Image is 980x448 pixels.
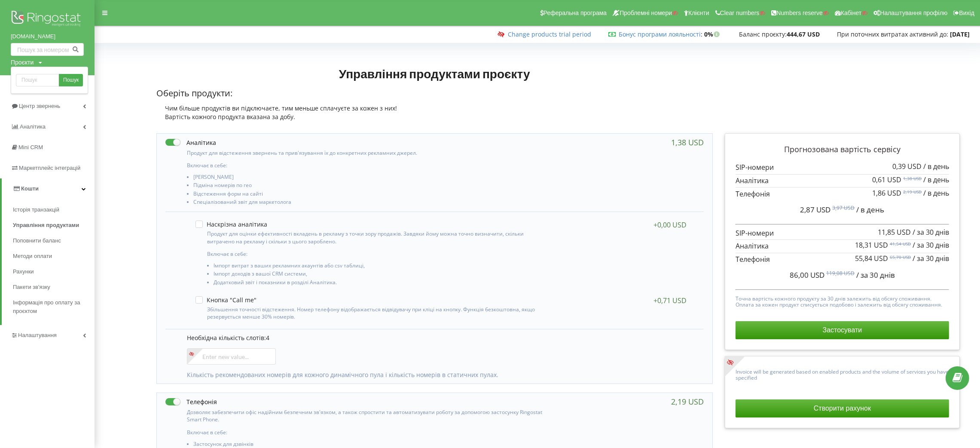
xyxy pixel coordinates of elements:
[13,249,95,264] a: Методи оплати
[736,144,949,155] p: Прогнозована вартість сервісу
[63,77,79,84] span: Пошук
[214,271,539,279] li: Імпорт доходів з вашої CRM системи,
[11,9,84,30] img: Ringostat logo
[156,66,713,81] h1: Управління продуктами проєкту
[688,9,709,16] span: Клієнти
[187,429,542,436] p: Включає в себе:
[736,321,949,339] button: Застосувати
[855,254,888,263] span: 55,84 USD
[195,296,256,304] label: Кнопка "Call me"
[214,263,539,271] li: Імпорт витрат з ваших рекламних акаунтів або csv таблиці,
[266,334,269,342] span: 4
[13,218,95,233] a: Управління продуктами
[13,252,52,261] span: Методи оплати
[187,371,695,379] p: Кількість рекомендованих номерів для кожного динамічного пула і кількість номерів в статичних пулах.
[619,30,701,38] a: Бонус програми лояльності
[892,162,922,171] span: 0,39 USD
[800,205,831,215] span: 2,87 USD
[878,227,911,237] span: 11,85 USD
[156,104,713,113] div: Чим більше продуктів ви підключаєте, тим меньше сплачуєте за кожен з них!
[20,123,46,130] span: Аналiтика
[187,334,695,342] p: Необхідна кількість слотів:
[913,254,949,263] span: / за 30 днів
[13,298,90,316] span: Інформація про оплату за проєктом
[193,191,542,199] li: Відстеження форм на сайті
[207,306,539,320] p: Збільшення точності відстеження. Номер телефону відображається відвідувачу при кліці на кнопку. Ф...
[880,9,947,16] span: Налаштування профілю
[13,206,59,214] span: Історія транзакцій
[959,9,974,16] span: Вихід
[2,178,95,199] a: Кошти
[13,233,95,249] a: Поповнити баланс
[13,283,50,292] span: Пакети зв'язку
[13,295,95,319] a: Інформація про оплату за проєктом
[16,74,59,86] input: Пошук
[619,30,702,38] span: :
[195,221,267,228] label: Наскрізна аналітика
[21,185,39,192] span: Кошти
[736,189,949,199] p: Телефонія
[543,9,607,16] span: Реферальна програма
[787,30,820,38] strong: 444,67 USD
[872,188,901,198] span: 1,86 USD
[736,294,949,308] p: Точна вартість кожного продукту за 30 днів залежить від обсягу споживання. Оплата за кожен продук...
[59,74,83,86] a: Пошук
[165,397,217,406] label: Телефонія
[856,270,895,280] span: / за 30 днів
[207,230,539,245] p: Продукт для оцінки ефективності вкладень в рекламу з точки зору продажів. Завдяки йому можна точн...
[207,250,539,258] p: Включає в себе:
[508,30,591,38] a: Change products trial period
[13,264,95,279] a: Рахунки
[704,30,722,38] strong: 0%
[653,296,687,305] div: +0,71 USD
[13,202,95,218] a: Історія транзакцій
[857,205,885,215] span: / в день
[736,241,949,251] p: Аналітика
[13,236,61,245] span: Поповнити баланс
[193,199,542,207] li: Спеціалізований звіт для маркетолога
[841,9,862,16] span: Кабінет
[187,408,542,423] p: Дозволяє забезпечити офіс надійним безпечним зв'язком, а також спростити та автоматизувати роботу...
[736,176,949,186] p: Аналітика
[872,175,901,184] span: 0,61 USD
[671,138,704,147] div: 1,38 USD
[890,241,911,247] sup: 41,54 USD
[187,162,542,169] p: Включає в себе:
[187,149,542,156] p: Продукт для відстеження звернень та прив'язування їх до конкретних рекламних джерел.
[736,367,949,381] p: Invoice will be generated based on enabled products and the volume of services you have specified
[11,43,84,56] input: Пошук за номером
[903,175,922,181] sup: 1,38 USD
[13,279,95,295] a: Пакети зв'язку
[193,182,542,190] li: Підміна номерів по гео
[19,103,60,109] span: Центр звернень
[903,189,922,195] sup: 2,19 USD
[13,267,34,276] span: Рахунки
[923,175,949,184] span: / в день
[165,138,216,147] label: Аналітика
[777,9,823,16] span: Numbers reserve
[671,397,704,406] div: 2,19 USD
[923,188,949,198] span: / в день
[720,9,760,16] span: Clear numbers
[620,9,672,16] span: Проблемні номери
[855,240,888,250] span: 18,31 USD
[913,240,949,250] span: / за 30 днів
[890,254,911,260] sup: 65,70 USD
[653,221,687,229] div: +0,00 USD
[739,30,787,38] span: Баланс проєкту:
[187,348,276,365] input: Enter new value...
[826,270,855,277] sup: 119,08 USD
[18,332,57,338] span: Налаштування
[11,58,34,67] div: Проєкти
[833,204,855,212] sup: 3,97 USD
[736,163,949,172] p: SIP-номери
[156,113,713,121] div: Вартість кожного продукта вказана за добу.
[193,174,542,182] li: [PERSON_NAME]
[790,270,824,280] span: 86,00 USD
[156,87,713,100] p: Оберіть продукти:
[950,30,970,38] strong: [DATE]
[736,399,949,417] button: Створити рахунок
[736,228,949,238] p: SIP-номери
[11,32,84,41] a: [DOMAIN_NAME]
[19,165,80,171] span: Маркетплейс інтеграцій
